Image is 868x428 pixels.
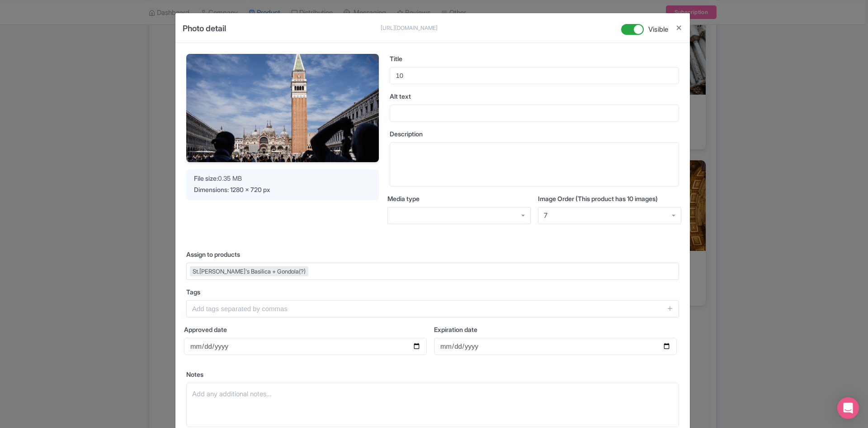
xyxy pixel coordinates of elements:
[837,397,859,419] div: Open Intercom Messenger
[190,266,308,276] div: St.[PERSON_NAME]'s Basilica + Gondola(?)
[544,212,547,220] div: 7
[194,186,270,193] span: Dimensions: 1280 x 720 px
[186,288,200,296] span: Tags
[675,22,683,34] button: Close
[194,173,371,183] div: 0.35 MB
[390,55,402,63] span: Title
[194,174,218,182] span: File size:
[186,250,240,258] span: Assign to products
[387,195,420,202] span: Media type
[381,24,467,32] p: [URL][DOMAIN_NAME]
[434,326,477,333] span: Expiration date
[186,370,203,378] span: Notes
[183,22,226,43] h4: Photo detail
[184,326,227,333] span: Approved date
[648,24,668,35] span: Visible
[538,195,658,202] span: Image Order (This product has 10 images)
[186,54,379,163] img: 10_wqcclf.png
[390,92,411,100] span: Alt text
[390,130,423,138] span: Description
[186,300,679,317] input: Add tags separated by commas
